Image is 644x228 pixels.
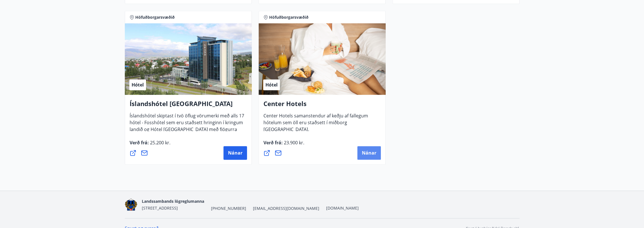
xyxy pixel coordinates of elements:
[253,206,319,211] span: [EMAIL_ADDRESS][DOMAIN_NAME]
[357,146,381,160] button: Nánar
[135,14,175,20] span: Höfuðborgarsvæðið
[142,205,178,211] span: [STREET_ADDRESS]
[263,140,304,150] span: Verð frá :
[223,146,247,160] button: Nánar
[263,99,381,112] h4: Center Hotels
[228,150,242,156] span: Nánar
[263,113,368,137] span: Center Hotels samanstendur af keðju af fallegum hótelum sem öll eru staðsett í miðborg [GEOGRAPHI...
[130,140,170,150] span: Verð frá :
[130,99,247,112] h4: Íslandshótel [GEOGRAPHIC_DATA]
[142,199,204,204] span: Landssambands lögreglumanna
[149,140,170,146] span: 25.200 kr.
[132,82,144,88] span: Hótel
[326,205,359,211] a: [DOMAIN_NAME]
[125,199,138,211] img: 1cqKbADZNYZ4wXUG0EC2JmCwhQh0Y6EN22Kw4FTY.png
[283,140,304,146] span: 23.900 kr.
[211,206,246,211] span: [PHONE_NUMBER]
[265,82,278,88] span: Hótel
[362,150,376,156] span: Nánar
[130,113,244,144] span: Íslandshótel skiptast í tvö öflug vörumerki með alls 17 hótel - Fosshótel sem eru staðsett hringi...
[269,14,309,20] span: Höfuðborgarsvæðið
